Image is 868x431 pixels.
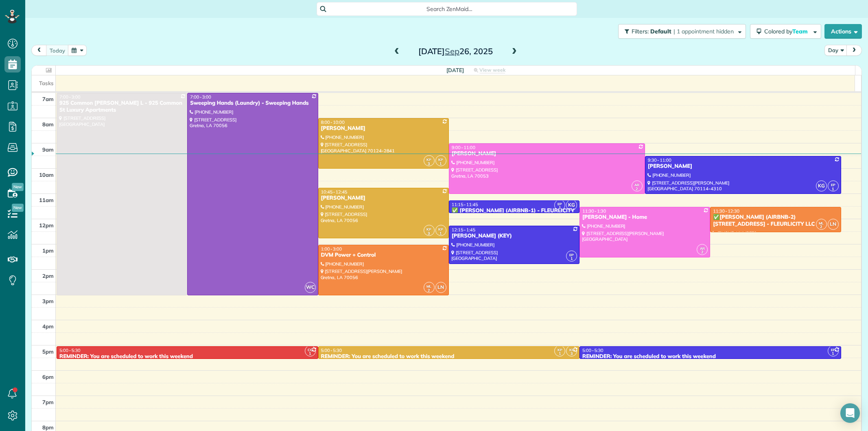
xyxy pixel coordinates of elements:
[321,353,577,360] div: REMINDER: You are scheduled to work this weekend
[321,347,342,353] span: 5:00 - 5:30
[451,207,577,221] div: ✅ [PERSON_NAME] (AIRBNB-1) - FLEURLICITY LLC
[42,323,54,330] span: 4pm
[12,204,24,212] span: New
[39,80,54,86] span: Tasks
[569,347,574,352] span: KP
[792,28,809,35] span: Team
[321,252,446,259] div: DVM Power + Control
[426,284,431,288] span: ML
[321,246,342,252] span: 1:00 - 3:00
[42,298,54,304] span: 3pm
[634,183,639,187] span: AR
[632,185,642,193] small: 2
[424,160,434,168] small: 3
[582,208,606,214] span: 11:30 - 1:30
[59,100,185,114] div: 925 Common [PERSON_NAME] L - 925 Common St Luxury Apartments
[846,45,862,56] button: next
[42,247,54,254] span: 1pm
[39,197,54,203] span: 11am
[436,230,446,237] small: 1
[321,119,345,125] span: 8:00 - 10:00
[435,282,446,293] span: LN
[650,28,672,35] span: Default
[190,100,315,107] div: Sweeping Hands (Laundry) - Sweeping Hands
[697,248,707,256] small: 2
[700,246,705,251] span: AR
[446,67,464,73] span: [DATE]
[831,183,835,187] span: EP
[713,214,838,228] div: ✅[PERSON_NAME] (AIRBNB-2) [STREET_ADDRESS] - FLEURLICITY LLC
[452,227,475,233] span: 12:15 - 1:45
[424,230,434,237] small: 3
[42,121,54,128] span: 8am
[555,204,565,212] small: 1
[452,145,475,150] span: 9:00 - 11:00
[42,399,54,405] span: 7pm
[305,282,316,293] span: WC
[673,28,734,35] span: | 1 appointment hidden
[438,157,443,162] span: KP
[558,202,562,206] span: EP
[308,347,313,352] span: CG
[648,157,671,163] span: 9:30 - 11:00
[42,146,54,153] span: 9am
[426,227,431,231] span: KP
[436,160,446,168] small: 1
[750,24,821,39] button: Colored byTeam
[445,46,459,56] span: Sep
[426,157,431,162] span: KP
[566,350,577,358] small: 3
[831,347,835,352] span: EP
[828,350,838,358] small: 1
[566,255,577,263] small: 1
[647,163,839,170] div: [PERSON_NAME]
[42,424,54,431] span: 8pm
[12,183,24,191] span: New
[582,347,603,353] span: 5:00 - 5:30
[569,253,574,257] span: EP
[479,67,505,73] span: View week
[764,28,811,35] span: Colored by
[451,150,643,157] div: [PERSON_NAME]
[713,208,739,214] span: 11:30 - 12:30
[632,28,649,35] span: Filters:
[39,222,54,229] span: 12pm
[452,202,478,207] span: 11:15 - 11:45
[59,353,316,360] div: REMINDER: You are scheduled to work this weekend
[828,185,838,193] small: 1
[438,227,443,231] span: KP
[618,24,746,39] button: Filters: Default | 1 appointment hidden
[824,45,847,56] button: Day
[816,223,826,231] small: 2
[305,350,315,358] small: 1
[59,347,81,353] span: 5:00 - 5:30
[819,221,824,225] span: ML
[424,287,434,295] small: 2
[321,125,446,132] div: [PERSON_NAME]
[451,233,577,240] div: [PERSON_NAME] (KEY)
[31,45,47,56] button: prev
[828,219,839,230] span: LN
[59,94,81,100] span: 7:00 - 3:00
[840,403,860,423] div: Open Intercom Messenger
[404,47,506,56] h2: [DATE] 26, 2025
[46,45,69,56] button: today
[558,347,562,352] span: KP
[614,24,746,39] a: Filters: Default | 1 appointment hidden
[190,94,211,100] span: 7:00 - 3:00
[321,195,446,202] div: [PERSON_NAME]
[582,353,839,360] div: REMINDER: You are scheduled to work this weekend
[42,96,54,102] span: 7am
[824,24,862,39] button: Actions
[42,348,54,355] span: 5pm
[566,200,577,211] span: KG
[582,214,708,221] div: [PERSON_NAME] - Home
[321,189,348,195] span: 10:45 - 12:45
[42,374,54,380] span: 6pm
[42,273,54,279] span: 2pm
[555,350,565,358] small: 1
[39,172,54,178] span: 10am
[816,180,827,191] span: KG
